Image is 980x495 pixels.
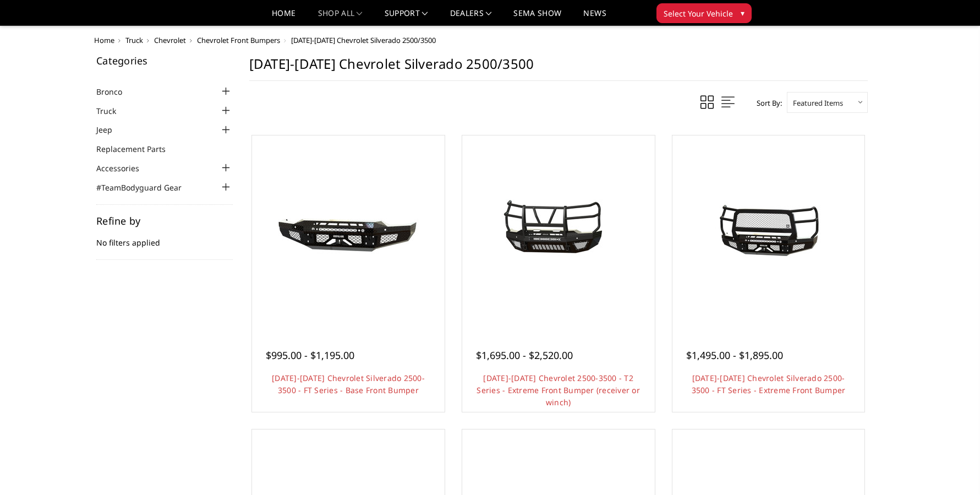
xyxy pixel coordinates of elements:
[96,216,233,260] div: No filters applied
[318,9,363,25] a: shop all
[96,182,195,193] a: #TeamBodyguard Gear
[477,373,640,407] a: [DATE]-[DATE] Chevrolet 2500-3500 - T2 Series - Extreme Front Bumper (receiver or winch)
[96,162,153,174] a: Accessories
[465,138,652,325] a: 2020-2023 Chevrolet 2500-3500 - T2 Series - Extreme Front Bumper (receiver or winch) 2020-2023 Ch...
[154,35,186,45] a: Chevrolet
[255,138,442,325] a: 2020-2023 Chevrolet Silverado 2500-3500 - FT Series - Base Front Bumper 2020-2023 Chevrolet Silve...
[249,56,868,81] h1: [DATE]-[DATE] Chevrolet Silverado 2500/3500
[751,95,782,111] label: Sort By:
[513,9,561,25] a: SEMA Show
[266,349,354,362] span: $995.00 - $1,195.00
[291,35,436,45] span: [DATE]-[DATE] Chevrolet Silverado 2500/3500
[385,9,428,25] a: Support
[664,8,733,19] span: Select Your Vehicle
[692,373,846,395] a: [DATE]-[DATE] Chevrolet Silverado 2500-3500 - FT Series - Extreme Front Bumper
[686,349,783,362] span: $1,495.00 - $1,895.00
[94,35,114,45] a: Home
[656,3,752,23] button: Select Your Vehicle
[741,7,744,19] span: ▾
[450,9,492,25] a: Dealers
[272,9,295,25] a: Home
[125,35,143,45] a: Truck
[197,35,280,45] a: Chevrolet Front Bumpers
[96,56,233,66] h5: Categories
[96,105,130,117] a: Truck
[583,9,606,25] a: News
[96,143,179,155] a: Replacement Parts
[675,138,862,325] a: 2020-2023 Chevrolet Silverado 2500-3500 - FT Series - Extreme Front Bumper 2020-2023 Chevrolet Si...
[96,86,136,97] a: Bronco
[96,124,126,135] a: Jeep
[272,373,425,395] a: [DATE]-[DATE] Chevrolet Silverado 2500-3500 - FT Series - Base Front Bumper
[96,216,233,226] h5: Refine by
[476,349,573,362] span: $1,695.00 - $2,520.00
